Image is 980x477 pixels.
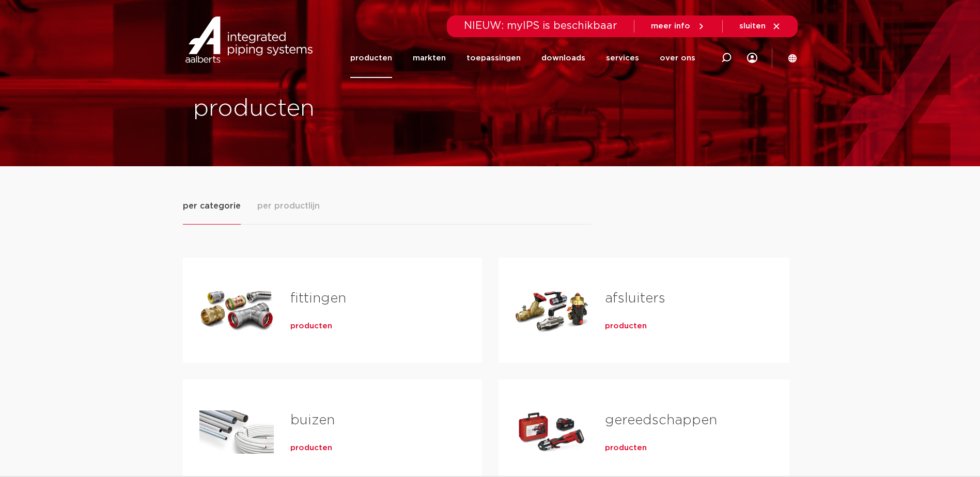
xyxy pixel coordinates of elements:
a: producten [350,38,392,78]
a: afsluiters [605,292,665,305]
a: producten [290,443,332,453]
span: NIEUW: myIPS is beschikbaar [464,21,617,31]
span: meer info [651,22,690,30]
a: toepassingen [466,38,521,78]
a: producten [605,321,647,331]
a: over ons [660,38,695,78]
a: services [606,38,639,78]
a: meer info [651,22,706,31]
h1: producten [193,92,485,125]
a: markten [413,38,446,78]
span: sluiten [739,22,766,30]
nav: Menu [350,38,695,78]
a: producten [290,321,332,331]
a: sluiten [739,22,781,31]
span: per categorie [183,200,241,212]
a: buizen [290,414,335,427]
a: producten [605,443,647,453]
a: downloads [541,38,585,78]
a: gereedschappen [605,414,717,427]
a: fittingen [290,292,346,305]
span: per productlijn [257,200,320,212]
